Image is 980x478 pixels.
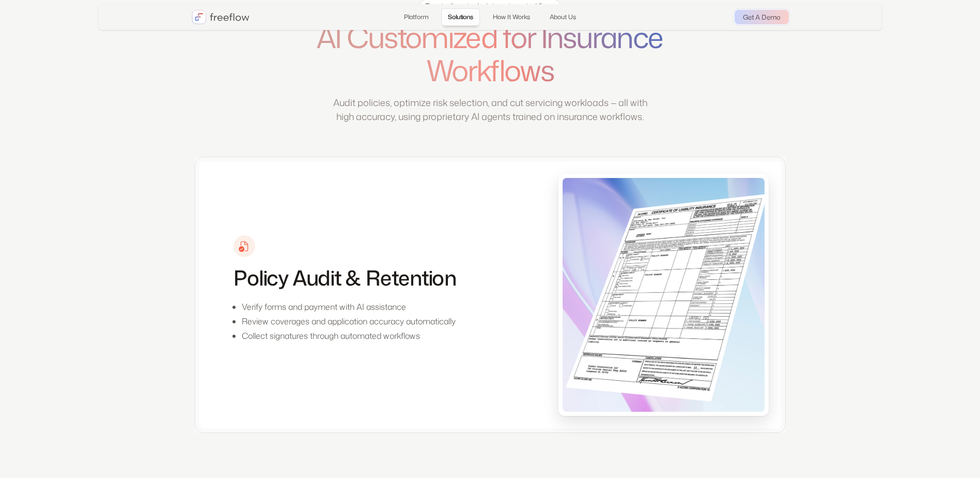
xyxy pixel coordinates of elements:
div: Turn tedious tasks into automated flows [425,1,555,11]
a: Platform [397,8,435,26]
p: Audit policies, optimize risk selection, and cut servicing workloads — all with high accuracy, us... [328,96,653,124]
h1: AI Customized for Insurance Workflows [293,21,688,87]
a: How It Works [486,8,537,26]
a: About Us [543,8,583,26]
p: Verify forms and payment with AI assistance [242,301,456,313]
p: Collect signatures through automated workflows [242,330,456,342]
a: Solutions [441,8,480,26]
a: home [192,10,250,24]
a: Get A Demo [735,10,789,24]
p: Review coverages and application accuracy automatically [242,315,456,327]
h3: Policy Audit & Retention [234,265,456,290]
